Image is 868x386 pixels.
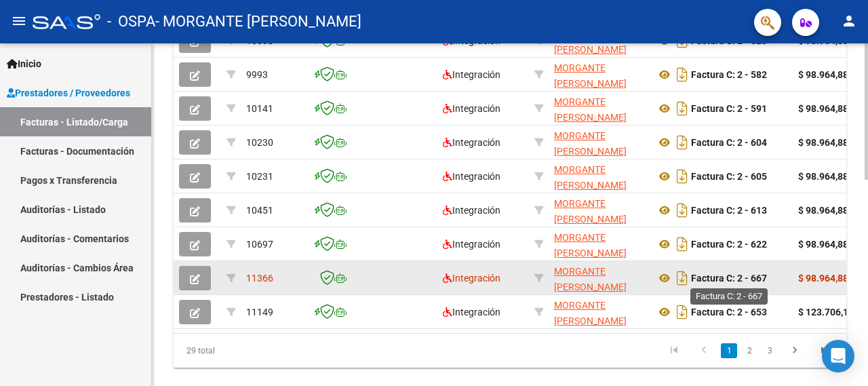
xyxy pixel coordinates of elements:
[739,339,759,362] li: page 2
[822,340,854,372] div: Open Intercom Messenger
[443,205,500,216] span: Integración
[554,62,627,89] span: MORGANTE [PERSON_NAME]
[554,96,627,123] span: MORGANTE [PERSON_NAME]
[691,69,767,80] strong: Factura C: 2 - 582
[798,307,854,317] strong: $ 123.706,10
[798,137,848,148] strong: $ 98.964,88
[443,137,500,148] span: Integración
[691,307,767,317] strong: Factura C: 2 - 653
[7,56,41,71] span: Inicio
[554,196,645,225] div: 23313930394
[554,264,645,292] div: 23313930394
[443,307,500,317] span: Integración
[554,130,627,157] span: MORGANTE [PERSON_NAME]
[554,164,627,191] span: MORGANTE [PERSON_NAME]
[759,339,780,362] li: page 3
[812,343,837,358] a: go to last page
[673,98,691,119] i: Descargar documento
[691,171,767,182] strong: Factura C: 2 - 605
[554,162,645,191] div: 23313930394
[246,69,268,80] span: 9993
[841,13,857,29] mat-icon: person
[174,334,306,368] div: 29 total
[691,273,767,284] strong: Factura C: 2 - 667
[443,69,500,80] span: Integración
[554,298,645,326] div: 23313930394
[762,343,778,358] a: 3
[673,64,691,85] i: Descargar documento
[554,94,645,123] div: 23313930394
[246,273,273,284] span: 11366
[691,205,767,216] strong: Factura C: 2 - 613
[246,137,273,148] span: 10230
[554,60,645,89] div: 23313930394
[691,137,767,148] strong: Factura C: 2 - 604
[719,339,739,362] li: page 1
[798,69,848,80] strong: $ 98.964,88
[691,239,767,250] strong: Factura C: 2 - 622
[691,103,767,114] strong: Factura C: 2 - 591
[11,13,27,29] mat-icon: menu
[246,103,273,114] span: 10141
[798,205,848,216] strong: $ 98.964,88
[673,199,691,221] i: Descargar documento
[246,205,273,216] span: 10451
[673,166,691,187] i: Descargar documento
[673,132,691,153] i: Descargar documento
[741,343,757,358] a: 2
[691,343,717,358] a: go to previous page
[673,267,691,289] i: Descargar documento
[443,103,500,114] span: Integración
[673,301,691,323] i: Descargar documento
[107,7,155,37] span: - OSPA
[554,128,645,157] div: 23313930394
[554,300,627,326] span: MORGANTE [PERSON_NAME]
[246,307,273,317] span: 11149
[246,171,273,182] span: 10231
[443,239,500,250] span: Integración
[554,232,627,258] span: MORGANTE [PERSON_NAME]
[798,273,848,284] strong: $ 98.964,88
[7,85,130,100] span: Prestadores / Proveedores
[443,273,500,284] span: Integración
[246,239,273,250] span: 10697
[554,230,645,258] div: 23313930394
[661,343,687,358] a: go to first page
[798,239,848,250] strong: $ 98.964,88
[443,171,500,182] span: Integración
[798,171,848,182] strong: $ 98.964,88
[673,233,691,255] i: Descargar documento
[554,198,627,225] span: MORGANTE [PERSON_NAME]
[554,266,627,292] span: MORGANTE [PERSON_NAME]
[691,35,767,46] strong: Factura C: 2 - 623
[782,343,808,358] a: go to next page
[155,7,361,37] span: - MORGANTE [PERSON_NAME]
[721,343,737,358] a: 1
[798,103,848,114] strong: $ 98.964,88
